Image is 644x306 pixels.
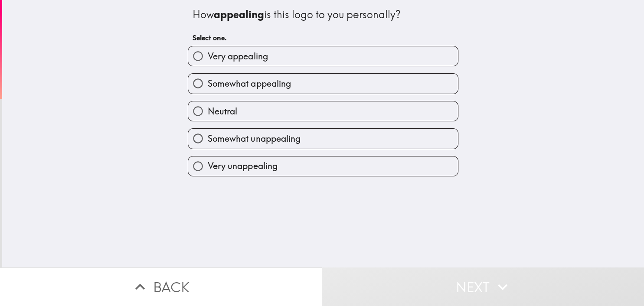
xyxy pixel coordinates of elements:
button: Very unappealing [188,156,458,176]
span: Very unappealing [208,160,277,172]
div: How is this logo to you personally? [193,7,454,22]
h6: Select one. [193,33,454,42]
span: Neutral [208,105,237,117]
b: appealing [214,8,264,21]
button: Somewhat unappealing [188,129,458,148]
span: Somewhat unappealing [208,133,300,145]
button: Very appealing [188,46,458,66]
button: Somewhat appealing [188,74,458,93]
span: Very appealing [208,50,268,62]
span: Somewhat appealing [208,78,291,90]
button: Neutral [188,101,458,121]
